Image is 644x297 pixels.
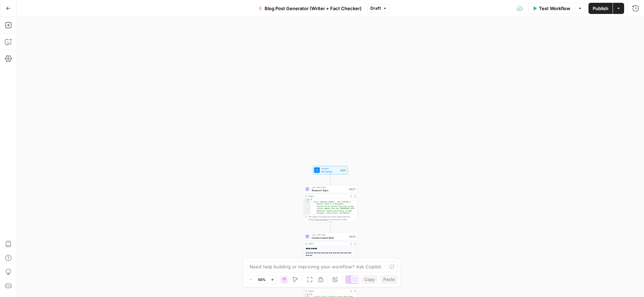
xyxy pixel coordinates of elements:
span: Workflow [321,167,339,170]
span: Test Workflow [539,5,570,12]
span: Paste [383,276,395,283]
div: Output [308,242,348,245]
span: Copy [364,276,375,283]
g: Edge from start to step_17 [330,175,331,185]
span: Draft [370,5,381,12]
span: Create Content Brief [312,236,347,239]
div: This output is too large & has been abbreviated for review. to view the full content. [308,215,356,221]
div: Output [308,195,348,198]
span: Toggle code folding, rows 1 through 3 [308,294,310,296]
span: 50% [258,277,266,282]
div: 1 [304,294,311,296]
div: Step 17 [349,187,356,191]
span: Set Inputs [321,170,339,173]
button: Paste [380,275,398,284]
div: WorkflowSet InputsInputs [303,166,357,175]
span: LLM · GPT-5 Mini [312,233,347,236]
button: Test Workflow [528,3,575,14]
div: Output [308,290,348,292]
span: Research Topic [312,188,347,192]
div: LLM · GPT-5 MiniResearch TopicStep 17Output{ "body":"Opening summary — key findings\n- Pacific Gr... [303,185,357,222]
span: Blog Post Generator (Writer + Fact Checker) [265,5,362,12]
span: Toggle code folding, rows 1 through 3 [308,199,310,201]
button: Draft [367,4,390,13]
button: Blog Post Generator (Writer + Fact Checker) [254,3,366,14]
div: Step 19 [349,235,356,238]
g: Edge from step_17 to step_19 [330,222,331,232]
div: 1 [304,199,311,201]
div: Inputs [340,169,347,172]
button: Publish [589,3,613,14]
span: LLM · GPT-5 Mini [312,186,347,189]
button: Copy [362,275,378,284]
span: Copy the output [314,218,328,221]
span: Publish [593,5,608,12]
